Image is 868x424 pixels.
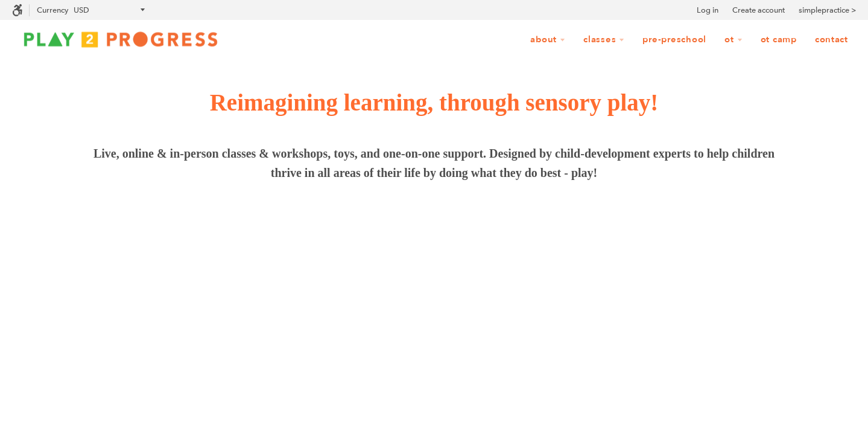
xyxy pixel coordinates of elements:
[753,28,805,51] a: OT Camp
[732,4,785,16] a: Create account
[86,293,782,335] span: From pregnancy through preschool and beyond, we're a comprehensive resource for parents and famil...
[575,28,632,51] a: Classes
[210,89,659,115] span: Reimagining learning, through sensory play!
[807,28,856,51] a: Contact
[635,28,714,51] a: Pre-Preschool
[717,28,750,51] a: OT
[522,28,573,51] a: About
[799,4,856,16] a: simplepractice >
[697,4,718,16] a: Log in
[90,144,778,182] span: Live, online & in-person classes & workshops, toys, and one-on-one support. Designed by child-dev...
[37,5,68,14] label: Currency
[12,27,229,51] img: Play2Progress logo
